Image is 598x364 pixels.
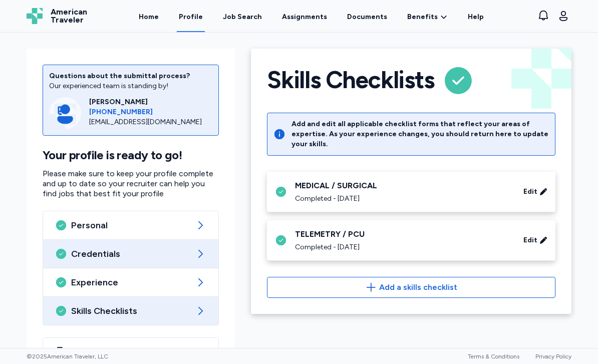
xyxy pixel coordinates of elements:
span: Skills Checklists [71,305,190,317]
p: Please make sure to keep your profile complete and up to date so your recruiter can help you find... [43,169,219,199]
div: Completed - [DATE] [295,242,511,252]
span: Edit [523,235,537,245]
h1: Skills Checklists [267,65,434,97]
span: © 2025 American Traveler, LLC [27,352,108,360]
div: [PERSON_NAME] [89,97,212,107]
div: [EMAIL_ADDRESS][DOMAIN_NAME] [89,117,212,127]
span: Credentials [71,248,190,260]
span: Edit [523,187,537,197]
div: Our experienced team is standing by! [49,81,212,91]
span: Personal [71,219,190,231]
h1: Your profile is ready to go! [43,148,219,163]
div: MEDICAL / SURGICAL [295,180,511,192]
button: Add a skills checklist [267,277,555,298]
a: Profile [177,1,205,32]
div: Add and edit all applicable checklist forms that reflect your areas of expertise. As your experie... [291,119,549,149]
a: Benefits [407,12,448,22]
img: Consultant [49,97,81,129]
a: Terms & Conditions [468,353,519,360]
div: Completed - [DATE] [295,194,511,204]
div: TELEMETRY / PCUCompleted - [DATE]Edit [267,220,555,261]
div: Questions about the submittal process? [49,71,212,81]
a: [PHONE_NUMBER] [89,107,212,117]
div: MEDICAL / SURGICALCompleted - [DATE]Edit [267,172,555,212]
span: Add a skills checklist [379,281,457,293]
div: Job Search [223,12,262,22]
a: Privacy Policy [535,353,571,360]
div: TELEMETRY / PCU [295,228,511,240]
span: References [71,346,190,358]
span: Benefits [407,12,438,22]
span: American Traveler [51,8,87,24]
span: Experience [71,276,190,288]
img: Logo [27,8,43,24]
